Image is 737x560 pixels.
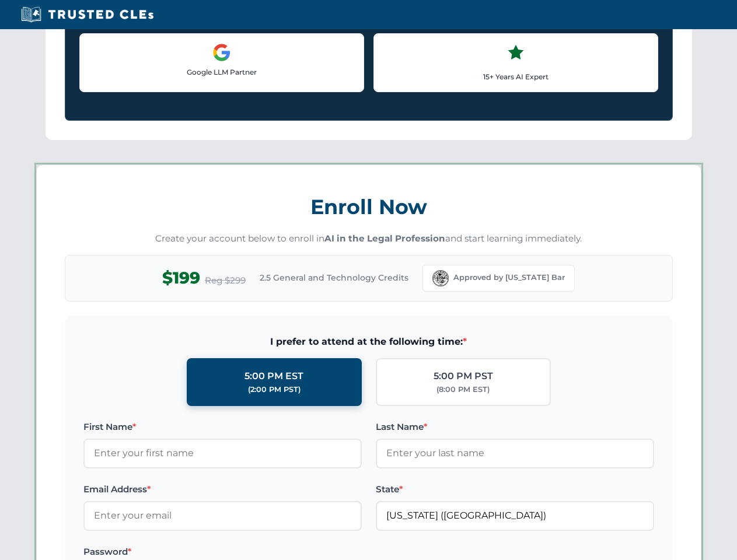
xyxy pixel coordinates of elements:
input: Enter your last name [376,439,654,468]
label: Last Name [376,420,654,434]
label: First Name [83,420,362,434]
p: Google LLM Partner [89,66,354,78]
span: Reg $299 [205,274,246,288]
p: 15+ Years AI Expert [383,71,648,82]
img: Google [212,43,231,62]
div: (2:00 PM PST) [248,384,301,395]
input: Florida (FL) [376,501,654,530]
label: State [376,482,654,496]
div: 5:00 PM EST [244,369,303,384]
img: Florida Bar [432,270,449,286]
label: Password [83,545,362,559]
p: Create your account below to enroll in and start learning immediately. [65,232,673,246]
div: (8:00 PM EST) [436,384,490,395]
span: $199 [162,265,200,291]
span: I prefer to attend at the following time: [83,334,654,349]
h3: Enroll Now [65,188,673,225]
img: Trusted CLEs [18,6,157,23]
input: Enter your first name [83,439,362,468]
div: 5:00 PM PST [434,369,493,384]
label: Email Address [83,482,362,496]
strong: AI in the Legal Profession [324,233,445,244]
span: Approved by [US_STATE] Bar [453,272,565,283]
span: 2.5 General and Technology Credits [260,271,408,284]
input: Enter your email [83,501,362,530]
